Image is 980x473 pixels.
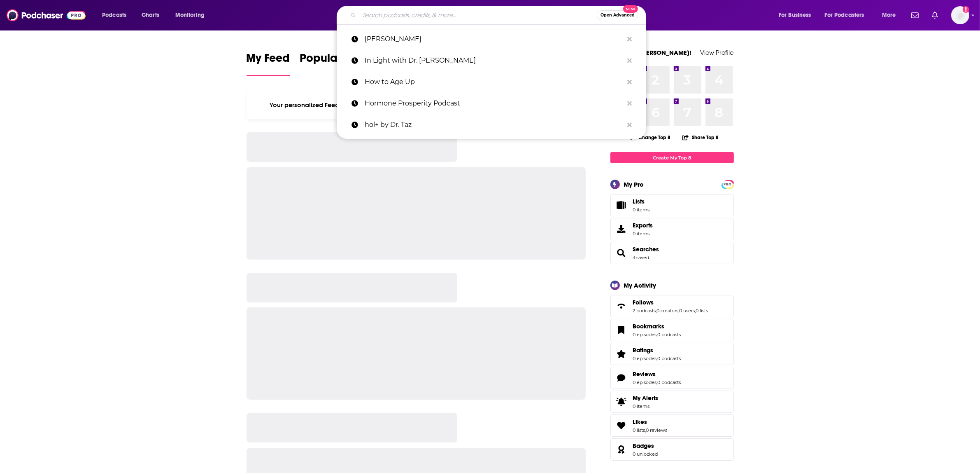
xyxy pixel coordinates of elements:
p: In Light with Dr. Anita Phillips [365,50,623,71]
span: Exports [613,223,630,235]
span: 0 items [633,403,659,409]
div: Search podcasts, credits, & more... [345,6,654,25]
span: Open Advanced [601,13,635,17]
div: My Pro [624,180,644,188]
a: 0 users [680,308,695,314]
span: Ratings [633,347,654,354]
a: Bookmarks [613,324,630,336]
span: My Alerts [633,394,659,402]
button: open menu [819,9,876,22]
span: Ratings [610,343,734,365]
a: Ratings [613,348,630,360]
span: Charts [142,9,159,21]
a: hol+ by Dr. Taz [337,114,646,136]
span: My Feed [247,51,290,70]
a: 0 creators [657,308,679,314]
a: Show notifications dropdown [908,8,922,22]
a: Popular Feed [300,51,370,76]
a: Podchaser - Follow, Share and Rate Podcasts [7,7,86,23]
span: Badges [633,442,654,450]
a: Follows [633,299,708,306]
span: Likes [633,418,647,426]
span: Reviews [610,367,734,389]
a: 0 podcasts [658,332,681,337]
a: Likes [613,420,630,431]
span: Lists [633,198,645,205]
a: [PERSON_NAME] [337,28,646,50]
span: Follows [610,295,734,317]
a: Badges [613,444,630,455]
a: Reviews [633,370,681,378]
a: 0 podcasts [658,356,681,361]
span: For Podcasters [825,9,864,21]
span: , [695,308,696,314]
span: More [882,9,896,21]
span: Searches [610,242,734,264]
span: New [623,5,638,13]
span: Lists [613,199,630,211]
button: open menu [96,9,137,22]
a: 0 lists [696,308,708,314]
span: Monitoring [175,9,205,21]
a: Follows [613,300,630,312]
span: Popular Feed [300,51,370,70]
a: Exports [610,218,734,240]
a: 2 podcasts [633,308,656,314]
svg: Add a profile image [963,6,969,13]
a: Badges [633,442,658,450]
a: Hormone Prosperity Podcast [337,93,646,114]
p: How to Age Up [365,71,623,93]
a: My Feed [247,51,290,76]
img: User Profile [951,6,969,24]
span: , [657,356,658,361]
a: My Alerts [610,391,734,413]
a: 0 episodes [633,332,657,337]
p: Hormone Prosperity Podcast [365,93,623,114]
span: My Alerts [613,396,630,407]
span: 0 items [633,231,653,236]
a: Show notifications dropdown [929,8,941,22]
span: , [645,427,646,433]
a: Searches [613,247,630,259]
span: , [657,379,658,385]
div: Your personalized Feed is curated based on the Podcasts, Creators, Users, and Lists that you Follow. [247,91,586,119]
span: Badges [610,438,734,461]
button: Open AdvancedNew [597,10,638,20]
span: Follows [633,299,654,306]
span: For Business [779,9,811,21]
a: 0 episodes [633,356,657,361]
a: Lists [610,194,734,216]
a: View Profile [701,49,734,56]
span: Reviews [633,370,656,378]
span: Lists [633,198,650,205]
p: hol+ by Dr. Taz [365,114,623,136]
a: 0 podcasts [658,379,681,385]
p: Ezra [365,28,623,50]
a: Searches [633,246,659,253]
a: Reviews [613,372,630,384]
span: Exports [633,222,653,229]
span: Bookmarks [610,319,734,341]
span: Likes [610,414,734,437]
a: 0 episodes [633,379,657,385]
span: , [656,308,657,314]
input: Search podcasts, credits, & more... [359,9,597,22]
a: In Light with Dr. [PERSON_NAME] [337,50,646,71]
span: Podcasts [102,9,126,21]
a: How to Age Up [337,71,646,93]
button: open menu [876,9,906,22]
a: Create My Top 8 [610,152,734,163]
button: Change Top 8 [625,132,676,143]
button: open menu [170,9,215,22]
div: My Activity [624,281,656,289]
a: 0 unlocked [633,451,658,457]
a: Charts [136,9,164,22]
a: 3 saved [633,255,649,260]
button: open menu [773,9,822,22]
span: , [679,308,680,314]
a: Likes [633,418,668,426]
a: 0 reviews [646,427,668,433]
